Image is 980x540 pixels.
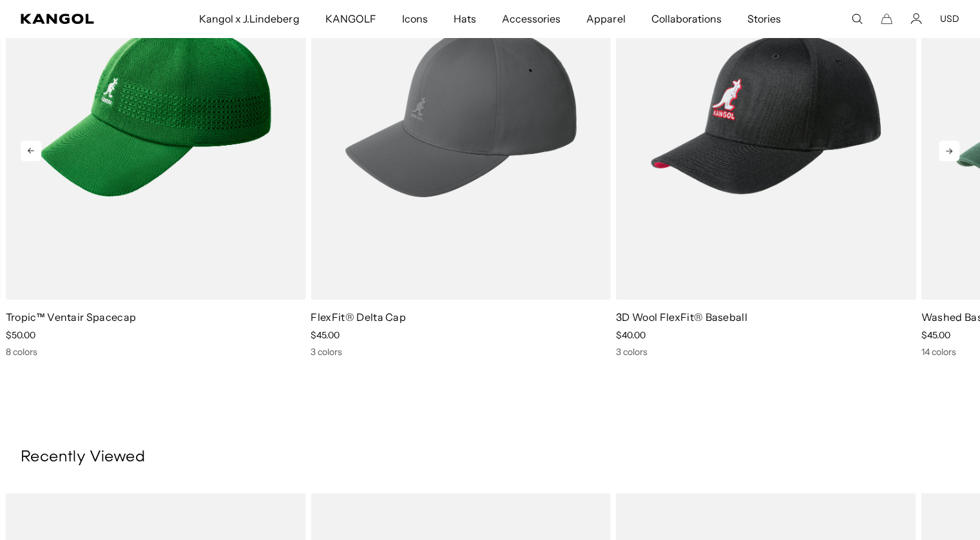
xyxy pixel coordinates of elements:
[6,311,137,323] a: Tropic™ Ventair Spacecap
[921,329,950,341] span: $45.00
[881,13,892,24] button: Cart
[311,346,611,358] div: 3 colors
[21,448,959,467] h3: Recently Viewed
[940,13,959,24] button: USD
[311,311,406,323] a: FlexFit® Delta Cap
[21,14,131,24] a: Kangol
[6,329,35,341] span: $50.00
[616,329,646,341] span: $40.00
[6,346,306,358] div: 8 colors
[616,346,916,358] div: 3 colors
[910,13,922,24] a: Account
[851,13,863,24] summary: Search here
[311,329,340,341] span: $45.00
[616,311,747,323] a: 3D Wool FlexFit® Baseball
